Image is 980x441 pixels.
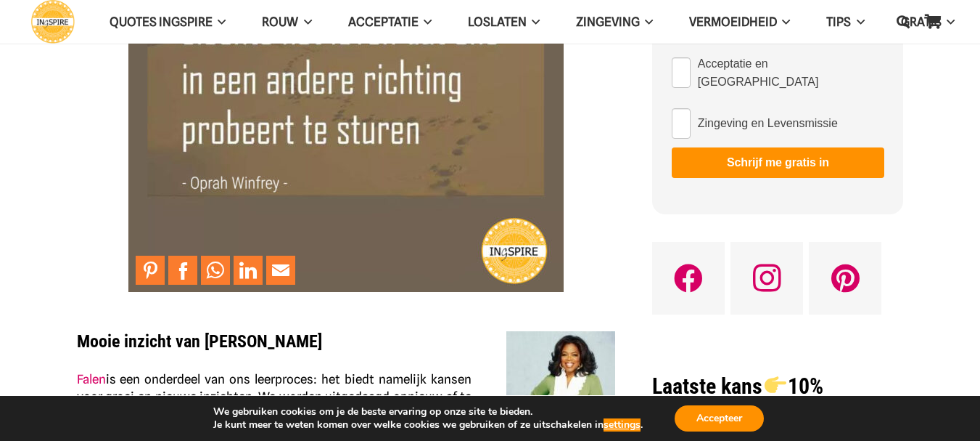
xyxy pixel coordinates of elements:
[234,256,266,285] li: LinkedIn
[672,57,691,88] input: Acceptatie en [GEOGRAPHIC_DATA]
[506,331,615,440] img: Mooie levenslessen van Oprah Winfrey
[213,4,226,40] span: QUOTES INGSPIRE Menu
[201,256,234,285] li: WhatsApp
[450,4,558,41] a: LoslatenLoslaten Menu
[168,256,197,285] a: Share to Facebook
[348,15,419,29] span: Acceptatie
[730,242,803,315] a: Instagram
[672,147,884,178] button: Schrijf me gratis in
[266,256,295,285] a: Mail to Email This
[576,15,640,29] span: Zingeving
[136,256,165,285] a: Pin to Pinterest
[558,4,671,41] a: ZingevingZingeving Menu
[110,15,213,29] span: QUOTES INGSPIRE
[652,242,725,315] a: Facebook
[262,15,298,29] span: ROUW
[777,4,790,40] span: VERMOEIDHEID Menu
[213,405,643,418] p: We gebruiken cookies om je de beste ervaring op onze site te bieden.
[419,4,432,40] span: Acceptatie Menu
[168,256,201,285] li: Facebook
[689,15,777,29] span: VERMOEIDHEID
[942,4,955,40] span: GRATIS Menu
[883,4,973,41] a: GRATISGRATIS Menu
[640,4,653,40] span: Zingeving Menu
[91,4,244,41] a: QUOTES INGSPIREQUOTES INGSPIRE Menu
[851,4,864,40] span: TIPS Menu
[698,114,838,132] span: Zingeving en Levensmissie
[136,256,168,285] li: Pinterest
[698,54,884,91] span: Acceptatie en [GEOGRAPHIC_DATA]
[77,371,616,423] p: is een onderdeel van ons leerproces: het biedt namelijk kansen voor groei en nieuwe inzichten. We...
[527,4,540,40] span: Loslaten Menu
[468,15,527,29] span: Loslaten
[298,4,311,40] span: ROUW Menu
[901,15,942,29] span: GRATIS
[77,331,322,352] strong: Mooie inzicht van [PERSON_NAME]
[809,242,881,315] a: Pinterest
[604,418,641,432] button: settings
[330,4,450,41] a: AcceptatieAcceptatie Menu
[266,256,299,285] li: Email This
[672,108,691,139] input: Zingeving en Levensmissie
[234,256,263,285] a: Share to LinkedIn
[652,373,903,426] h1: met code: gids10
[889,4,918,40] a: Zoeken
[77,372,106,387] a: Falen
[244,4,329,41] a: ROUWROUW Menu
[671,4,808,41] a: VERMOEIDHEIDVERMOEIDHEID Menu
[765,374,786,396] img: 👉
[675,405,764,432] button: Accepteer
[201,256,230,285] a: Share to WhatsApp
[652,373,823,425] strong: Laatste kans 10% korting
[213,418,643,432] p: Je kunt meer te weten komen over welke cookies we gebruiken of ze uitschakelen in .
[808,4,882,41] a: TIPSTIPS Menu
[826,15,851,29] span: TIPS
